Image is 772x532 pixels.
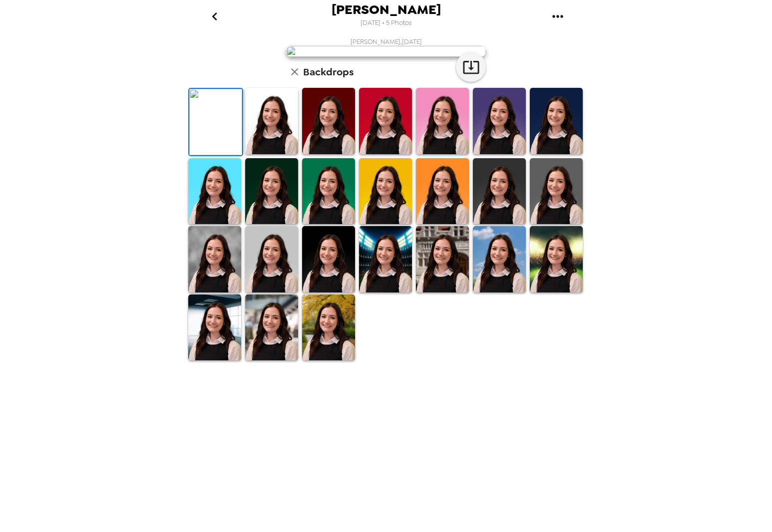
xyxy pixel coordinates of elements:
h6: Backdrops [303,64,354,80]
img: Original [189,89,242,155]
span: [DATE] • 5 Photos [361,16,412,30]
img: user [286,46,486,57]
span: [PERSON_NAME] [332,3,441,16]
span: [PERSON_NAME] , [DATE] [351,37,422,46]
